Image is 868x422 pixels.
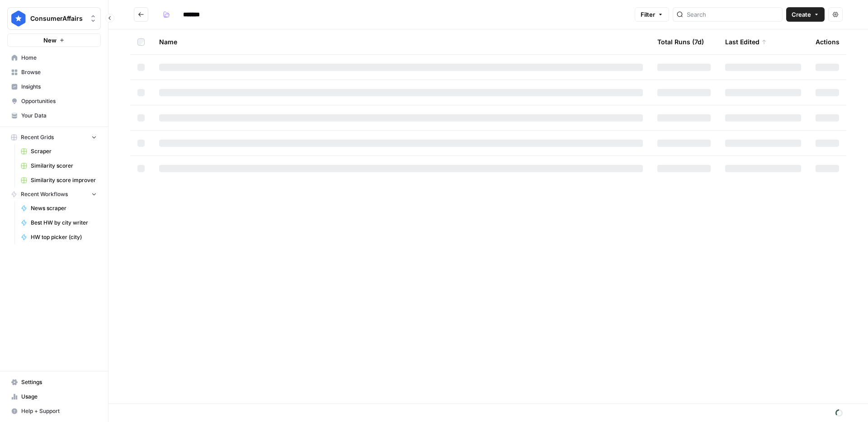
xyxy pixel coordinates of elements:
span: Usage [21,393,97,401]
button: Recent Workflows [7,188,101,201]
span: ConsumerAffairs [30,14,85,23]
a: Opportunities [7,94,101,108]
a: Settings [7,375,101,389]
div: Total Runs (7d) [657,29,704,54]
button: New [7,33,101,47]
a: Browse [7,65,101,80]
a: HW top picker (city) [17,230,101,244]
span: HW top picker (city) [31,233,97,241]
button: Filter [635,7,669,22]
button: Create [786,7,825,22]
div: Actions [816,29,840,54]
div: Last Edited [725,29,767,54]
span: Your Data [21,112,97,120]
span: Similarity score improver [31,176,97,184]
img: ConsumerAffairs Logo [10,10,27,27]
span: Browse [21,68,97,76]
button: Workspace: ConsumerAffairs [7,7,101,30]
a: Usage [7,389,101,404]
a: News scraper [17,201,101,216]
span: Settings [21,378,97,386]
span: Insights [21,83,97,91]
a: Scraper [17,144,101,159]
a: Insights [7,80,101,94]
span: Help + Support [21,407,97,415]
span: Scraper [31,147,97,155]
a: Similarity score improver [17,173,101,188]
span: Best HW by city writer [31,219,97,227]
button: Recent Grids [7,131,101,144]
span: New [43,36,57,45]
div: Name [159,29,643,54]
a: Similarity scorer [17,159,101,173]
a: Home [7,51,101,65]
span: News scraper [31,204,97,212]
a: Best HW by city writer [17,216,101,230]
span: Create [792,10,811,19]
span: Recent Grids [21,133,54,141]
input: Search [687,10,778,19]
span: Similarity scorer [31,162,97,170]
span: Recent Workflows [21,190,68,198]
button: Go back [134,7,148,22]
a: Your Data [7,108,101,123]
button: Help + Support [7,404,101,418]
span: Filter [641,10,655,19]
span: Home [21,54,97,62]
span: Opportunities [21,97,97,105]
